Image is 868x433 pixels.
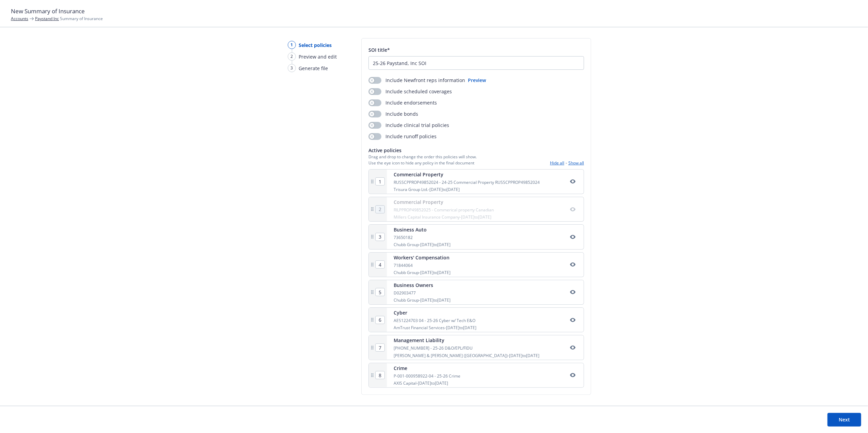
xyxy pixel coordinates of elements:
button: Show all [568,160,584,166]
span: Active policies [368,147,477,154]
div: Business OwnersD02903477Chubb Group-[DATE]to[DATE] [368,280,584,305]
div: Include endorsements [368,99,437,106]
span: Summary of Insurance [35,16,103,21]
div: RUSSCPPROP49852024 - 24-25 Commercial Property RUSSCPPROP49852024 [394,179,540,185]
div: 1 [288,41,296,49]
div: Business Auto [394,226,451,233]
button: Hide all [550,160,564,166]
div: Business Auto73650182Chubb Group-[DATE]to[DATE] [368,224,584,249]
div: Millers Capital Insurance Company - [DATE] to [DATE] [394,214,494,220]
div: [PERSON_NAME] & [PERSON_NAME] ([GEOGRAPHIC_DATA]) - [DATE] to [DATE] [394,353,539,358]
span: Preview and edit [299,53,337,60]
div: 2 [288,52,296,61]
div: 73650182 [394,235,451,240]
div: Crime [394,365,460,372]
div: 3 [288,64,296,72]
div: - [550,160,584,166]
div: Management Liability[PHONE_NUMBER] - 25-26 D&O/EPL/FIDU[PERSON_NAME] & [PERSON_NAME] ([GEOGRAPHIC... [368,335,584,360]
div: Include bonds [368,110,418,117]
div: Cyber [394,309,476,316]
div: Commercial PropertyRILPPROP49852025 - Commerical property CanadianMillers Capital Insurance Compa... [368,197,584,222]
div: Include runoff policies [368,133,437,140]
div: AES1224703 04 - 25-26 Cyber w/ Tech E&O [394,318,476,323]
input: Enter a title [369,57,584,69]
div: Commercial PropertyRUSSCPPROP49852024 - 24-25 Commercial Property RUSSCPPROP49852024Trisura Group... [368,169,584,194]
div: 71844064 [394,262,451,268]
div: D02903477 [394,290,451,296]
div: Chubb Group - [DATE] to [DATE] [394,270,451,275]
div: RILPPROP49852025 - Commerical property Canadian [394,207,494,213]
button: Preview [468,77,486,84]
div: P-001-000958922-04 - 25-26 Crime [394,373,460,379]
a: Accounts [11,16,28,21]
div: Chubb Group - [DATE] to [DATE] [394,297,451,303]
div: Business Owners [394,282,451,289]
div: Include clinical trial policies [368,122,449,129]
span: SOI title* [368,47,390,53]
h1: New Summary of Insurance [11,7,857,16]
div: Commercial Property [394,198,494,206]
div: Include scheduled coverages [368,88,452,95]
div: AXIS Capital - [DATE] to [DATE] [394,380,460,386]
div: Trisura Group Ltd. - [DATE] to [DATE] [394,187,540,192]
div: CyberAES1224703 04 - 25-26 Cyber w/ Tech E&OAmTrust Financial Services-[DATE]to[DATE] [368,307,584,332]
div: Chubb Group - [DATE] to [DATE] [394,242,451,247]
span: Drag and drop to change the order this policies will show. Use the eye icon to hide any policy in... [368,154,477,165]
div: CrimeP-001-000958922-04 - 25-26 CrimeAXIS Capital-[DATE]to[DATE] [368,363,584,388]
span: Generate file [299,65,328,72]
a: Paystand Inc [35,16,59,21]
button: Next [827,413,861,427]
div: Management Liability [394,337,539,344]
div: [PHONE_NUMBER] - 25-26 D&O/EPL/FIDU [394,345,539,351]
span: Select policies [299,42,332,49]
div: AmTrust Financial Services - [DATE] to [DATE] [394,325,476,331]
div: Workers' Compensation71844064Chubb Group-[DATE]to[DATE] [368,252,584,277]
div: Commercial Property [394,171,540,178]
div: Include Newfront reps information [368,77,465,84]
div: Workers' Compensation [394,254,451,261]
